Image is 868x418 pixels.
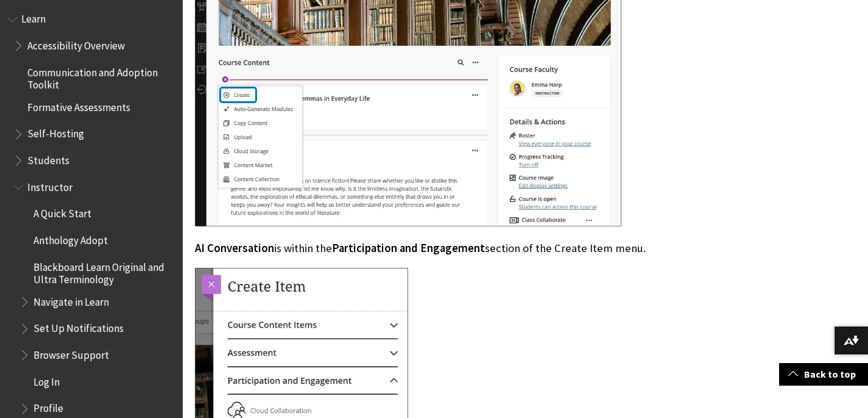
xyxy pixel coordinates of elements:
[27,150,69,167] span: Students
[27,177,72,193] span: Instructor
[34,319,124,335] span: Set Up Notifications
[34,230,108,247] span: Anthology Adopt
[34,398,63,415] span: Profile
[34,345,109,361] span: Browser Support
[27,124,84,140] span: Self-Hosting
[27,97,130,114] span: Formative Assessments
[27,35,125,52] span: Accessibility Overview
[195,241,274,255] span: AI Conversation
[34,257,174,286] span: Blackboard Learn Original and Ultra Terminology
[34,204,91,220] span: A Quick Start
[27,62,174,91] span: Communication and Adoption Toolkit
[34,292,109,308] span: Navigate in Learn
[779,363,868,386] a: Back to top
[332,241,485,255] span: Participation and Engagement
[195,240,676,256] p: is within the section of the Create Item menu.
[21,9,46,26] span: Learn
[34,372,60,388] span: Log In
